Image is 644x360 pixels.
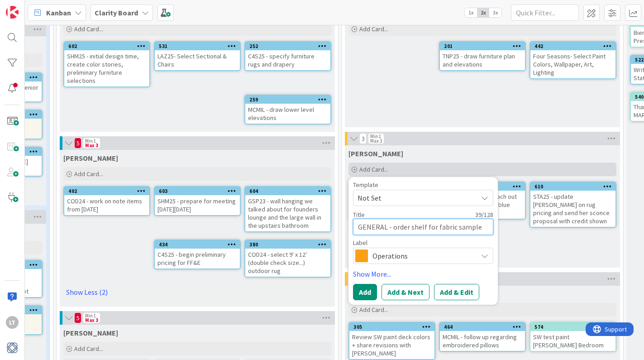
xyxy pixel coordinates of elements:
[244,41,331,71] a: 252C4S25 - specify furniture rugs and drapery
[353,182,378,188] span: Template
[249,188,330,194] div: 604
[85,139,96,143] div: Min 1
[353,240,367,246] span: Label
[74,25,103,33] span: Add Card...
[349,331,434,359] div: Review SW paint deck colors + share revisions with [PERSON_NAME]
[6,6,19,19] img: Visit kanbanzone.com
[530,50,615,78] div: Four Seasons- Select Paint Colors, Wallpaper, Art, Lighting
[74,138,81,149] span: 5
[19,1,41,12] span: Support
[349,323,434,331] div: 305
[245,96,330,124] div: 259MCMIL - draw lower level elevations
[244,240,331,278] a: 380COD24 - select 9' x 12' (double check size...) outdoor rug
[439,41,526,71] a: 201TNP25 - draw furniture plan and elevations
[46,7,71,18] span: Kanban
[245,240,330,249] div: 380
[244,95,331,125] a: 259MCMIL - draw lower level elevations
[353,269,493,279] a: Show More...
[155,195,240,215] div: SHM25 - prepare for meeting [DATE][DATE]
[353,219,493,235] textarea: GENERAL - order shelf for fabric sample
[6,341,19,354] img: avatar
[530,323,615,351] div: 574SW test paint [PERSON_NAME] Bedroom
[154,240,241,269] a: 434C4S25 - begin preliminary pricing for FF&E
[353,324,434,330] div: 305
[358,192,471,204] span: Not Set
[95,8,138,17] b: Clarity Board
[444,324,525,330] div: 464
[367,211,493,219] div: 39 / 128
[359,306,388,314] span: Add Card...
[159,43,240,49] div: 531
[155,50,240,70] div: LAZ25- Select Sectional & Chairs
[530,182,616,228] a: 610STA25 - update [PERSON_NAME] on rug pricing and send her sconce proposal with credit shown
[349,323,434,359] div: 305Review SW paint deck colors + share revisions with [PERSON_NAME]
[245,195,330,231] div: GSP23 - wall hanging we talked about for founders lounge and the large wall in the upstairs bathroom
[245,104,330,124] div: MCMIL - draw lower level elevations
[245,249,330,277] div: COD24 - select 9' x 12' (double check size...) outdoor rug
[440,42,525,50] div: 201
[434,284,479,300] button: Add & Edit
[444,43,525,49] div: 201
[63,186,150,216] a: 402COD24 - work on note items from [DATE]
[370,134,381,139] div: Min 1
[64,187,149,195] div: 402
[245,187,330,195] div: 604
[68,188,149,194] div: 402
[530,42,615,50] div: 442
[74,170,103,178] span: Add Card...
[63,285,331,299] a: Show Less (2)
[530,322,616,352] a: 574SW test paint [PERSON_NAME] Bedroom
[359,25,388,33] span: Add Card...
[63,41,150,87] a: 602SHM25 - initial design time, create color stories, preliminary furniture selections
[534,43,615,49] div: 442
[85,318,98,322] div: Max 3
[155,240,240,269] div: 434C4S25 - begin preliminary pricing for FF&E
[64,187,149,215] div: 402COD24 - work on note items from [DATE]
[348,149,403,158] span: Lisa T.
[159,241,240,248] div: 434
[63,154,118,163] span: Lisa T.
[249,43,330,49] div: 252
[249,241,330,248] div: 380
[85,313,96,318] div: Min 1
[155,42,240,50] div: 531
[74,345,103,353] span: Add Card...
[155,240,240,249] div: 434
[6,316,19,329] div: LT
[68,43,149,49] div: 602
[440,331,525,351] div: MCMIL - follow up regarding embroidered pillows
[245,42,330,70] div: 252C4S25 - specify furniture rugs and drapery
[249,96,330,103] div: 259
[64,195,149,215] div: COD24 - work on note items from [DATE]
[245,187,330,231] div: 604GSP23 - wall hanging we talked about for founders lounge and the large wall in the upstairs ba...
[440,323,525,331] div: 464
[530,42,615,78] div: 442Four Seasons- Select Paint Colors, Wallpaper, Art, Lighting
[372,250,473,262] span: Operations
[489,8,501,17] span: 3x
[530,191,615,227] div: STA25 - update [PERSON_NAME] on rug pricing and send her sconce proposal with credit shown
[64,42,149,86] div: 602SHM25 - initial design time, create color stories, preliminary furniture selections
[440,42,525,70] div: 201TNP25 - draw furniture plan and elevations
[159,188,240,194] div: 603
[530,182,615,191] div: 610
[439,322,526,352] a: 464MCMIL - follow up regarding embroidered pillows
[63,328,118,337] span: Lisa K.
[477,8,489,17] span: 2x
[353,211,365,219] label: Title
[511,5,579,21] input: Quick Filter...
[154,41,241,71] a: 531LAZ25- Select Sectional & Chairs
[245,96,330,104] div: 259
[530,41,616,79] a: 442Four Seasons- Select Paint Colors, Wallpaper, Art, Lighting
[244,186,331,232] a: 604GSP23 - wall hanging we talked about for founders lounge and the large wall in the upstairs ba...
[359,165,388,173] span: Add Card...
[64,42,149,50] div: 602
[155,187,240,215] div: 603SHM25 - prepare for meeting [DATE][DATE]
[382,284,429,300] button: Add & Next
[530,331,615,351] div: SW test paint [PERSON_NAME] Bedroom
[440,323,525,351] div: 464MCMIL - follow up regarding embroidered pillows
[440,50,525,70] div: TNP25 - draw furniture plan and elevations
[245,50,330,70] div: C4S25 - specify furniture rugs and drapery
[348,322,435,360] a: 305Review SW paint deck colors + share revisions with [PERSON_NAME]
[353,284,377,300] button: Add
[359,133,367,144] span: 3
